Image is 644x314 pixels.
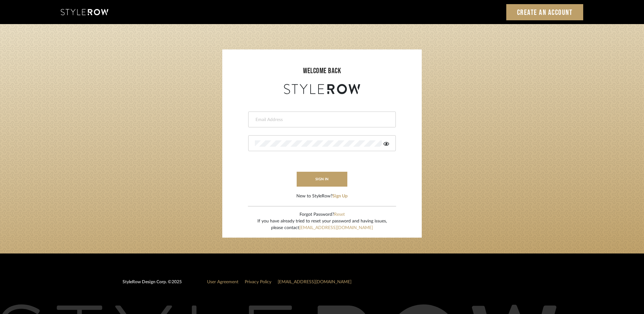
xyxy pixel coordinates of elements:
input: Email Address [255,117,388,123]
div: Forgot Password? [257,211,387,218]
button: sign in [297,172,347,187]
div: welcome back [229,65,415,77]
button: Reset [334,211,345,218]
a: [EMAIL_ADDRESS][DOMAIN_NAME] [278,280,351,284]
a: Create an Account [506,4,584,20]
a: Privacy Policy [245,280,271,284]
a: [EMAIL_ADDRESS][DOMAIN_NAME] [299,226,373,230]
div: StyleRow Design Corp. ©2025 [123,279,182,291]
div: New to StyleRow? [296,193,348,200]
div: If you have already tried to reset your password and having issues, please contact [257,218,387,231]
a: User Agreement [207,280,238,284]
button: Sign Up [332,193,348,200]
